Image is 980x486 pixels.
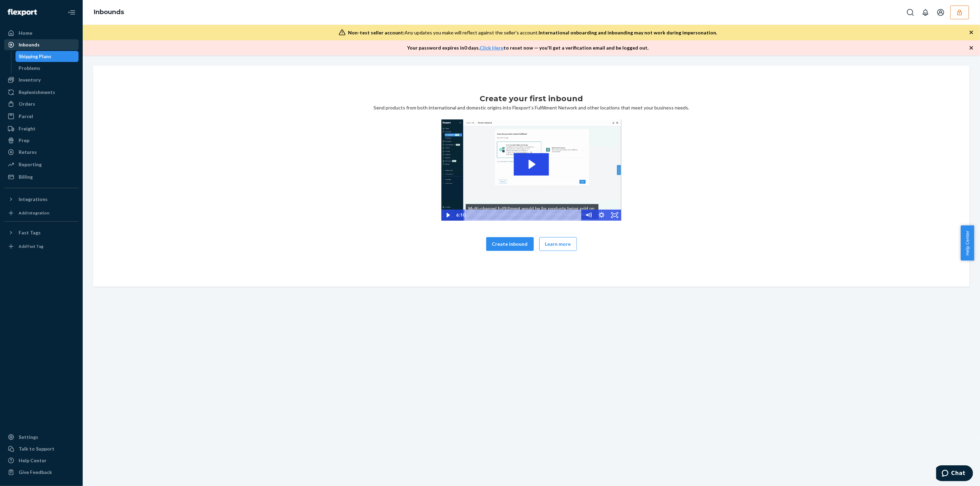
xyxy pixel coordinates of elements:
div: Any updates you make will reflect against the seller's account. [348,29,717,36]
button: Talk to Support [4,443,79,454]
a: Add Integration [4,208,79,219]
h1: Create your first inbound [480,93,583,104]
button: Open account menu [934,6,948,19]
div: Fast Tags [19,229,41,236]
div: Shipping Plans [19,53,52,60]
button: Help Center [961,225,974,261]
span: Non-test seller account: [348,30,405,35]
div: Talk to Support [19,445,54,452]
button: Learn more [539,237,577,251]
div: Help Center [19,457,47,464]
div: Replenishments [19,89,55,96]
button: Open notifications [919,6,932,19]
a: Replenishments [4,87,79,98]
a: Returns [4,147,79,158]
div: Prep [19,137,29,144]
button: Fast Tags [4,227,79,238]
button: Integrations [4,194,79,205]
a: Problems [16,63,79,74]
img: Video Thumbnail [441,119,621,221]
ol: breadcrumbs [88,2,130,22]
button: Create inbound [486,237,534,251]
a: Inbounds [94,8,124,16]
button: Show settings menu [595,210,608,221]
img: Flexport logo [8,9,37,16]
iframe: Opens a widget where you can chat to one of our agents [936,465,973,483]
button: Fullscreen [608,210,621,221]
a: Parcel [4,111,79,122]
a: Click Here [480,45,504,51]
div: Inbounds [19,41,40,48]
div: Problems [19,65,41,72]
div: Inventory [19,76,41,83]
div: Add Fast Tag [19,243,43,249]
span: International onboarding and inbounding may not work during impersonation. [539,30,717,35]
a: Add Fast Tag [4,241,79,252]
div: Reporting [19,161,42,168]
div: Give Feedback [19,469,52,476]
a: Settings [4,432,79,443]
div: Settings [19,434,38,441]
div: Add Integration [19,210,49,216]
div: Playbar [469,210,579,221]
button: Give Feedback [4,467,79,478]
div: Orders [19,101,35,107]
button: Mute [582,210,595,221]
div: Send products from both international and domestic origins into Flexport’s Fulfillment Network an... [99,93,964,259]
p: Your password expires in 0 days . to reset now — you'll get a verification email and be logged out. [407,44,649,51]
button: Play Video: 2023-09-11_Flexport_Inbounds_HighRes [514,153,549,176]
a: Orders [4,98,79,109]
button: Open Search Box [904,6,917,19]
a: Inventory [4,74,79,85]
div: Returns [19,149,37,156]
div: Freight [19,125,35,132]
a: Inbounds [4,39,79,50]
div: Home [19,30,32,36]
div: Integrations [19,196,48,203]
a: Reporting [4,159,79,170]
button: Play Video [441,210,455,221]
a: Prep [4,135,79,146]
a: Shipping Plans [16,51,79,62]
a: Home [4,28,79,39]
a: Billing [4,171,79,182]
div: Parcel [19,113,33,120]
a: Help Center [4,455,79,466]
button: Close Navigation [65,6,79,19]
div: Billing [19,173,33,180]
a: Freight [4,123,79,134]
